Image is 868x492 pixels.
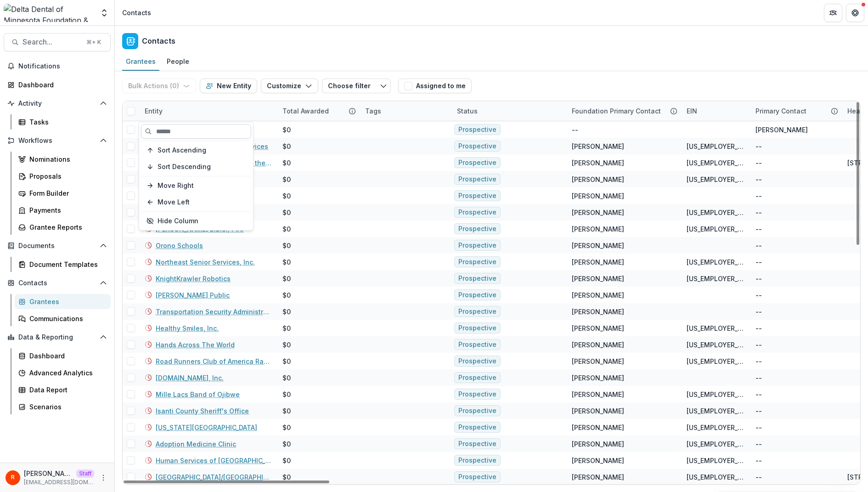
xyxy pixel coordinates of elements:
[156,472,271,482] a: [GEOGRAPHIC_DATA]/[GEOGRAPHIC_DATA] 5K Fun Run
[458,291,496,299] span: Prospective
[755,191,762,201] div: --
[360,101,451,121] div: Tags
[282,456,291,465] div: $0
[572,439,624,449] div: [PERSON_NAME]
[458,440,496,448] span: Prospective
[282,340,291,350] div: $0
[687,141,744,151] div: [US_EMPLOYER_IDENTIFICATION_NUMBER]
[687,456,744,465] div: [US_EMPLOYER_IDENTIFICATION_NUMBER]
[15,294,111,309] a: Grantees
[29,368,103,378] div: Advanced Analytics
[360,106,387,116] div: Tags
[572,373,624,383] div: [PERSON_NAME]
[18,137,96,145] span: Workflows
[458,390,496,398] span: Prospective
[687,224,744,234] div: [US_EMPLOYER_IDENTIFICATION_NUMBER]
[458,275,496,283] span: Prospective
[458,341,496,349] span: Prospective
[750,106,812,116] div: Primary Contact
[158,147,206,154] span: Sort Ascending
[458,192,496,200] span: Prospective
[572,257,624,267] div: [PERSON_NAME]
[755,208,762,217] div: --
[681,101,750,121] div: EIN
[282,208,291,217] div: $0
[282,125,291,135] div: $0
[156,439,236,449] a: Adoption Medicine Clinic
[458,225,496,233] span: Prospective
[687,340,744,350] div: [US_EMPLOYER_IDENTIFICATION_NUMBER]
[24,478,94,486] p: [EMAIL_ADDRESS][DOMAIN_NAME]
[15,220,111,235] a: Grantee Reports
[156,406,249,416] a: Isanti County Sheriff's Office
[458,242,496,249] span: Prospective
[755,224,762,234] div: --
[572,158,624,168] div: [PERSON_NAME]
[755,290,762,300] div: --
[142,37,175,45] h2: Contacts
[572,208,624,217] div: [PERSON_NAME]
[282,141,291,151] div: $0
[163,53,193,71] a: People
[29,260,103,269] div: Document Templates
[566,101,681,121] div: Foundation Primary Contact
[755,340,762,350] div: --
[755,307,762,317] div: --
[29,314,103,323] div: Communications
[687,439,744,449] div: [US_EMPLOYER_IDENTIFICATION_NUMBER]
[11,475,15,481] div: Raj
[15,186,111,201] a: Form Builder
[4,133,111,148] button: Open Workflows
[755,175,762,184] div: --
[458,142,496,150] span: Prospective
[755,125,808,135] div: [PERSON_NAME]
[750,101,842,121] div: Primary Contact
[566,106,666,116] div: Foundation Primary Contact
[282,307,291,317] div: $0
[376,79,391,93] button: Toggle menu
[139,101,277,121] div: Entity
[141,195,251,209] button: Move Left
[29,188,103,198] div: Form Builder
[282,224,291,234] div: $0
[18,279,96,287] span: Contacts
[156,423,257,432] a: [US_STATE][GEOGRAPHIC_DATA]
[282,290,291,300] div: $0
[4,77,111,92] a: Dashboard
[4,4,94,22] img: Delta Dental of Minnesota Foundation & Community Giving logo
[15,382,111,397] a: Data Report
[76,469,94,478] p: Staff
[15,169,111,184] a: Proposals
[458,159,496,167] span: Prospective
[572,423,624,432] div: [PERSON_NAME]
[451,106,483,116] div: Status
[755,439,762,449] div: --
[156,340,235,350] a: Hands Across The World
[4,238,111,253] button: Open Documents
[18,100,96,107] span: Activity
[29,351,103,361] div: Dashboard
[29,205,103,215] div: Payments
[458,424,496,431] span: Prospective
[458,457,496,464] span: Prospective
[687,323,744,333] div: [US_EMPLOYER_IDENTIFICATION_NUMBER]
[282,323,291,333] div: $0
[29,117,103,127] div: Tasks
[572,406,624,416] div: [PERSON_NAME]
[4,330,111,345] button: Open Data & Reporting
[458,209,496,216] span: Prospective
[755,472,762,482] div: --
[163,55,193,68] div: People
[458,175,496,183] span: Prospective
[200,79,257,93] button: New Entity
[282,472,291,482] div: $0
[282,373,291,383] div: $0
[458,357,496,365] span: Prospective
[282,158,291,168] div: $0
[398,79,472,93] button: Assigned to me
[156,274,231,283] a: KnightKrawler Robotics
[277,101,360,121] div: Total Awarded
[261,79,318,93] button: Customize
[29,222,103,232] div: Grantee Reports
